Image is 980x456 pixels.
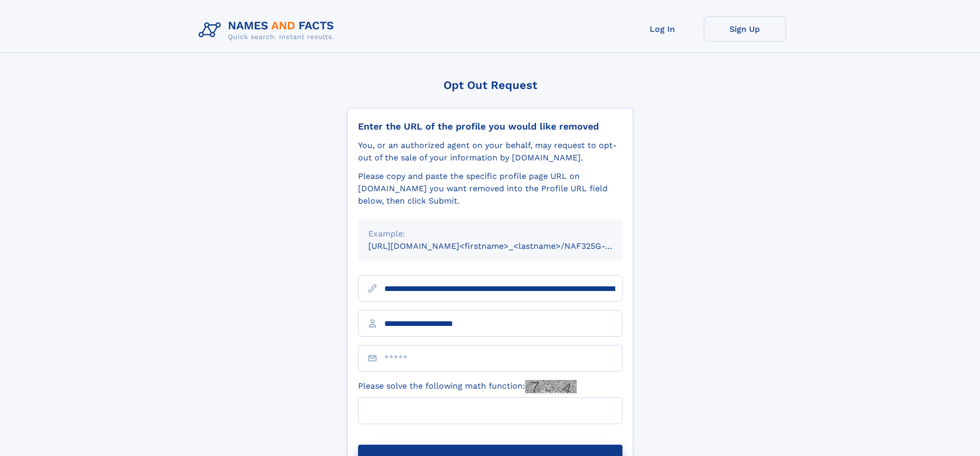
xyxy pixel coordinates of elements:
[704,16,786,42] a: Sign Up
[368,241,642,251] small: [URL][DOMAIN_NAME]<firstname>_<lastname>/NAF325G-xxxxxxxx
[621,16,704,42] a: Log In
[358,139,622,164] div: You, or an authorized agent on your behalf, may request to opt-out of the sale of your informatio...
[347,79,633,92] div: Opt Out Request
[358,170,622,207] div: Please copy and paste the specific profile page URL on [DOMAIN_NAME] you want removed into the Pr...
[368,228,612,240] div: Example:
[358,380,577,393] label: Please solve the following math function:
[194,16,343,44] img: Logo Names and Facts
[358,121,622,132] div: Enter the URL of the profile you would like removed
